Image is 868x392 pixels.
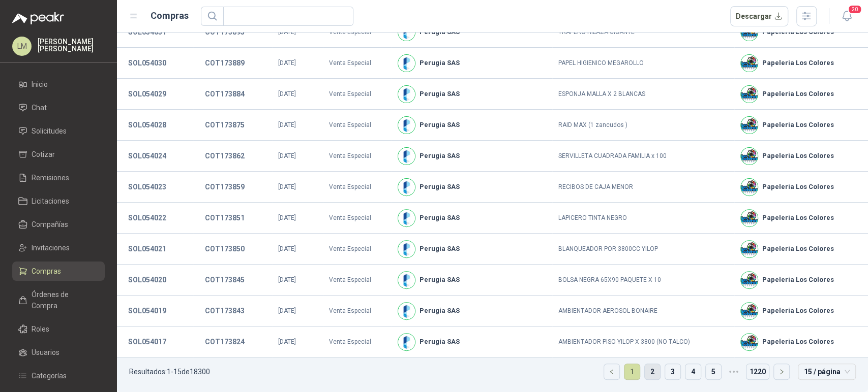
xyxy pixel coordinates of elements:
[151,9,189,23] h1: Compras
[278,152,296,159] span: [DATE]
[278,90,296,97] span: [DATE]
[398,55,415,72] img: Company Logo
[323,203,392,234] td: Venta Especial
[420,213,460,223] b: Perugia SAS
[199,147,249,165] button: COT173862
[123,85,171,103] button: SOL054029
[278,59,296,67] span: [DATE]
[762,182,834,192] b: Papeleria Los Colores
[552,141,734,172] td: SERVILLETA CUADRADA FAMILIA x 100
[199,240,249,258] button: COT173850
[38,38,105,52] p: [PERSON_NAME] [PERSON_NAME]
[123,54,171,72] button: SOL054030
[552,203,734,234] td: LAPICERO TINTA NEGRO
[604,364,619,379] button: left
[552,172,734,203] td: RECIBOS DE CAJA MENOR
[762,120,834,130] b: Papeleria Los Colores
[32,289,95,311] span: Órdenes de Compra
[278,28,296,36] span: [DATE]
[12,145,105,164] a: Cotizar
[848,5,862,14] span: 20
[645,364,660,379] a: 2
[762,89,834,99] b: Papeleria Los Colores
[741,148,758,165] img: Company Logo
[32,370,67,381] span: Categorías
[32,172,69,183] span: Remisiones
[779,369,785,375] span: right
[552,296,734,326] td: AMBIENTADOR AEROSOL BONAIRE
[123,333,171,351] button: SOL054017
[323,265,392,296] td: Venta Especial
[837,7,856,25] button: 20
[32,219,68,230] span: Compañías
[12,262,105,281] a: Compras
[420,58,460,68] b: Perugia SAS
[705,364,722,380] li: 5
[199,333,249,351] button: COT173824
[323,172,392,203] td: Venta Especial
[199,54,249,72] button: COT173889
[741,86,758,103] img: Company Logo
[685,364,701,379] a: 4
[762,337,834,347] b: Papeleria Los Colores
[123,116,171,134] button: SOL054028
[762,275,834,285] b: Papeleria Los Colores
[552,48,734,79] td: PAPEL HIGIENICO MEGAROLLO
[123,23,171,41] button: SOL054031
[624,364,640,379] a: 1
[726,364,742,380] span: •••
[323,326,392,357] td: Venta Especial
[726,364,742,380] li: 5 páginas siguientes
[665,364,681,380] li: 3
[323,234,392,265] td: Venta Especial
[12,75,105,94] a: Inicio
[123,209,171,227] button: SOL054022
[762,58,834,68] b: Papeleria Los Colores
[762,151,834,161] b: Papeleria Los Colores
[123,302,171,320] button: SOL054019
[552,110,734,141] td: RAID MAX (1 zancudos )
[323,79,392,110] td: Venta Especial
[398,272,415,288] img: Company Logo
[762,244,834,254] b: Papeleria Los Colores
[804,364,850,379] span: 15 / página
[665,364,680,379] a: 3
[32,102,47,113] span: Chat
[32,347,59,358] span: Usuarios
[706,364,721,379] a: 5
[199,23,249,41] button: COT173895
[552,234,734,265] td: BLANQUEADOR POR 3800CC YILOP
[12,238,105,257] a: Invitaciones
[323,296,392,326] td: Venta Especial
[552,79,734,110] td: ESPONJA MALLA X 2 BLANCAS
[12,191,105,211] a: Licitaciones
[278,338,296,345] span: [DATE]
[762,306,834,316] b: Papeleria Los Colores
[12,343,105,362] a: Usuarios
[420,244,460,254] b: Perugia SAS
[323,110,392,141] td: Venta Especial
[199,302,249,320] button: COT173843
[32,195,69,207] span: Licitaciones
[552,326,734,357] td: AMBIENTADOR PISO YILOP X 3800 (NO TALCO)
[398,117,415,134] img: Company Logo
[609,369,615,375] span: left
[199,116,249,134] button: COT173875
[398,210,415,226] img: Company Logo
[741,117,758,134] img: Company Logo
[420,89,460,99] b: Perugia SAS
[741,303,758,319] img: Company Logo
[278,307,296,314] span: [DATE]
[123,178,171,196] button: SOL054023
[199,178,249,196] button: COT173859
[420,182,460,192] b: Perugia SAS
[398,241,415,257] img: Company Logo
[741,272,758,288] img: Company Logo
[32,125,67,137] span: Solicitudes
[624,364,640,380] li: 1
[730,6,789,26] button: Descargar
[199,271,249,289] button: COT173845
[420,306,460,316] b: Perugia SAS
[278,245,296,252] span: [DATE]
[129,368,210,375] p: Resultados: 1 - 15 de 18300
